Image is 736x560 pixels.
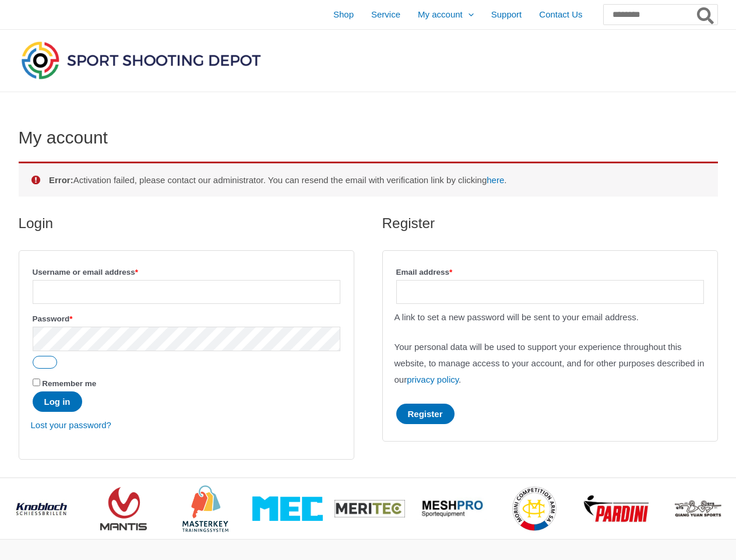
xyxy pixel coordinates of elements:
[487,175,504,185] a: here
[407,374,459,384] a: privacy policy
[19,38,263,82] img: Sport Shooting Depot
[42,379,96,388] span: Remember me
[19,214,354,233] h2: Login
[31,420,111,430] a: Lost your password?
[33,264,340,280] label: Username or email address
[695,5,717,24] button: Search
[395,309,706,325] p: A link to set a new password will be sent to your email address.
[396,404,455,424] button: Register
[49,172,700,188] li: Activation failed, please contact our administrator. You can resend the email with verification l...
[19,127,718,148] h1: My account
[382,214,718,233] h2: Register
[33,391,82,412] button: Log in
[33,356,57,369] button: Show password
[49,175,73,185] strong: Error:
[395,339,706,388] p: Your personal data will be used to support your experience throughout this website, to manage acc...
[33,311,340,327] label: Password
[396,264,704,280] label: Email address
[33,379,40,386] input: Remember me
